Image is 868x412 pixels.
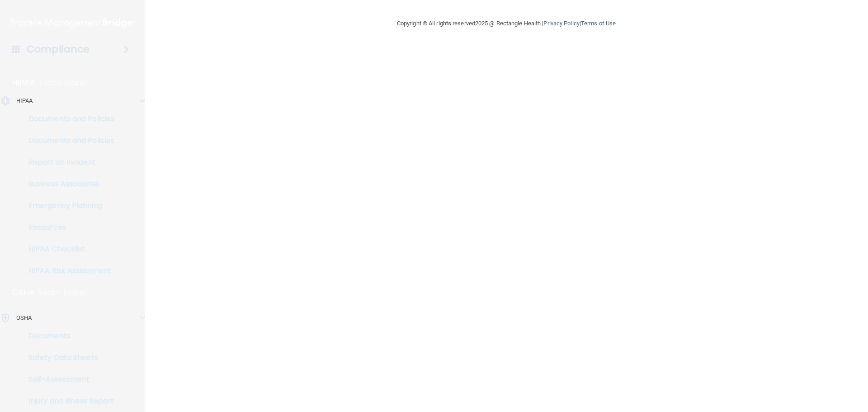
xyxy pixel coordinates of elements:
p: OSHA [16,313,32,323]
p: HIPAA [12,77,35,88]
p: Emergency Planning [6,201,129,210]
p: Learn More! [40,77,88,88]
p: Learn More! [39,287,87,298]
h4: Compliance [27,43,90,56]
div: Copyright © All rights reserved 2025 @ Rectangle Health | | [341,9,671,38]
a: Terms of Use [581,20,616,27]
p: OSHA [12,287,35,298]
p: Report an Incident [6,158,129,167]
p: Safety Data Sheets [6,353,129,362]
p: HIPAA [16,95,33,106]
a: Privacy Policy [543,20,579,27]
p: Injury and Illness Report [6,397,129,406]
p: Documents [6,331,129,341]
p: HIPAA Risk Assessment [6,266,129,275]
p: Documents and Policies [6,136,129,145]
img: PMB logo [11,14,134,32]
p: HIPAA Checklist [6,245,129,254]
p: Resources [6,223,129,232]
p: Business Associates [6,180,129,189]
p: Documents and Policies [6,114,129,123]
p: Self-Assessment [6,375,129,384]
